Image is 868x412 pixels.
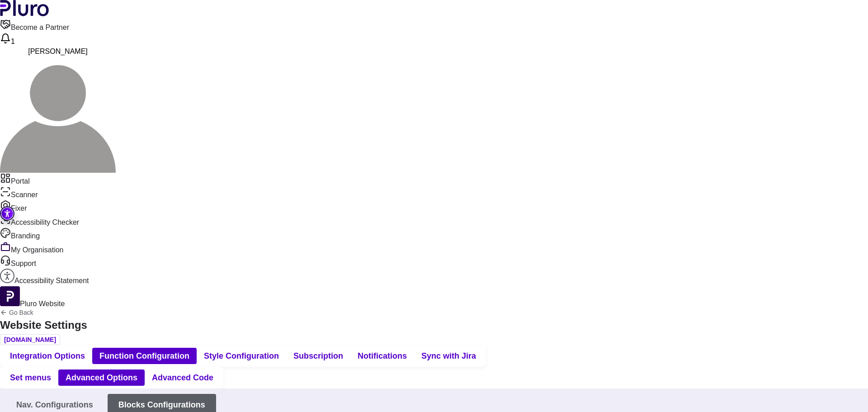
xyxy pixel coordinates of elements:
span: Advanced Options [66,372,137,383]
button: Function Configuration [92,348,197,364]
button: Style Configuration [197,348,286,364]
span: Set menus [10,372,51,383]
span: [PERSON_NAME] [28,47,88,55]
span: Nav. Configurations [16,399,93,410]
button: Notifications [350,348,414,364]
span: Blocks Configurations [118,399,205,410]
span: 1 [11,38,15,45]
button: Advanced Options [58,369,145,386]
button: Subscription [286,348,350,364]
span: Sync with Jira [421,350,476,361]
span: Notifications [358,350,407,361]
span: Style Configuration [204,350,279,361]
button: Set menus [3,369,58,386]
span: Integration Options [10,350,85,361]
span: Function Configuration [99,350,189,361]
button: Sync with Jira [414,348,483,364]
button: Integration Options [3,348,92,364]
span: Subscription [293,350,343,361]
span: Advanced Code [152,372,213,383]
button: Advanced Code [145,369,221,386]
